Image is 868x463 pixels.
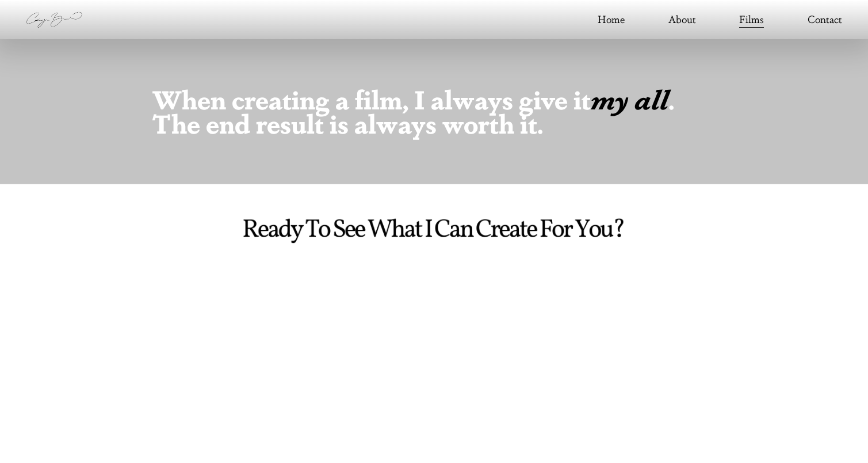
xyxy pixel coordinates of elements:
[152,86,716,135] h3: When creating a film, I always give it . The end result is always worth it.
[739,10,764,29] a: Films
[591,81,668,116] em: my all
[668,10,696,29] a: About
[598,10,625,29] a: Home
[26,9,82,31] img: Camryn Bradshaw Films
[808,10,842,29] a: Contact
